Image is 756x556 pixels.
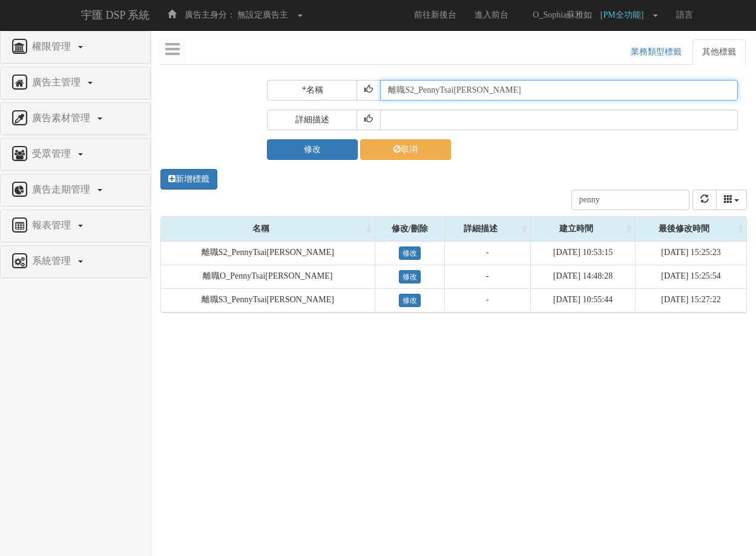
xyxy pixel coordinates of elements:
a: 權限管理 [10,38,141,57]
button: refresh [692,190,717,210]
td: [DATE] 15:25:23 [635,242,746,265]
span: 報表管理 [29,220,77,230]
td: - [444,265,530,289]
a: 廣告走期管理 [10,180,141,200]
td: [DATE] 15:27:22 [635,289,746,313]
div: 最後修改時間 [636,217,746,241]
input: 請輸入部門代號加底線後再輸入姓名 (ex: S1_王大明) [380,80,738,101]
a: 廣告主管理 [10,73,141,93]
td: - [444,289,530,313]
a: 修改 [399,247,421,260]
a: 新增標籤 [160,169,217,190]
span: 廣告主管理 [29,77,87,87]
span: 系統管理 [29,256,77,266]
td: 離職S2_PennyTsai[PERSON_NAME] [161,242,375,265]
div: Columns [716,190,748,210]
span: 受眾管理 [29,148,77,159]
a: 取消 [360,139,451,160]
a: 受眾管理 [10,145,141,164]
span: O_Sophia蘇雅如 [527,10,598,19]
td: [DATE] 15:25:54 [635,265,746,289]
a: 系統管理 [10,252,141,271]
span: 權限管理 [29,41,77,51]
a: 修改 [399,270,421,283]
span: [PM全功能] [600,10,650,19]
td: 離職O_PennyTsai[PERSON_NAME] [161,265,375,289]
span: 廣告主身分： [185,10,235,19]
a: 其他標籤 [692,39,746,65]
div: 建立時間 [531,217,635,241]
span: 廣告素材管理 [29,113,96,123]
div: 修改/刪除 [375,217,444,241]
div: 詳細描述 [445,217,530,241]
a: 業務類型標籤 [621,39,691,65]
td: - [444,242,530,265]
a: 廣告素材管理 [10,109,141,128]
input: Search [571,190,689,210]
div: 名稱 [161,217,375,241]
button: 修改 [267,139,358,160]
a: 修改 [399,294,421,307]
span: 無設定廣告主 [237,10,288,19]
td: [DATE] 10:53:15 [531,242,636,265]
td: 離職S3_PennyTsai[PERSON_NAME] [161,289,375,313]
a: 報表管理 [10,216,141,236]
span: 廣告走期管理 [29,184,96,194]
td: [DATE] 14:48:28 [531,265,636,289]
button: columns [716,190,748,210]
td: [DATE] 10:55:44 [531,289,636,313]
